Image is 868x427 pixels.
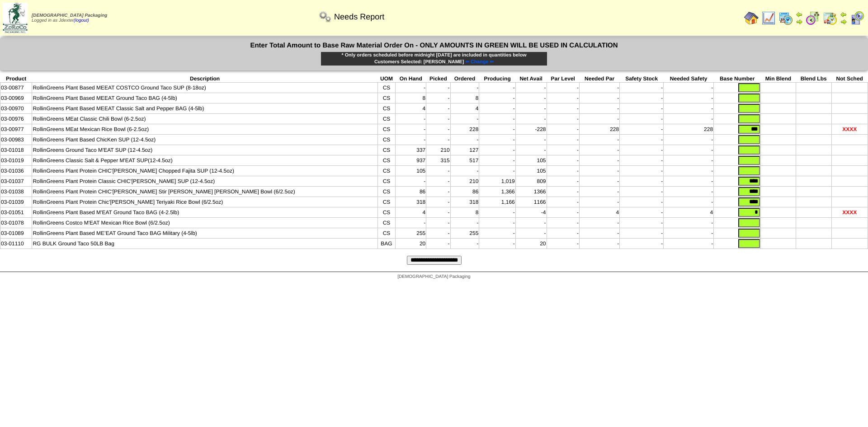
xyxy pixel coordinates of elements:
[831,75,868,83] th: Not Sched
[580,135,620,145] td: -
[396,218,426,228] td: -
[515,124,547,135] td: -228
[580,239,620,249] td: -
[515,197,547,207] td: 1166
[450,207,479,218] td: 8
[831,124,868,135] td: XXXX
[450,93,479,103] td: 8
[377,135,395,145] td: CS
[664,75,714,83] th: Needed Safety
[0,124,32,135] td: 03-00977
[396,83,426,93] td: -
[580,145,620,155] td: -
[664,103,714,114] td: -
[620,228,664,239] td: -
[426,124,450,135] td: -
[426,75,450,83] th: Picked
[479,93,515,103] td: -
[32,75,377,83] th: Description
[426,93,450,103] td: -
[761,11,776,25] img: line_graph.gif
[396,176,426,187] td: -
[840,18,847,25] img: arrowright.gif
[318,9,332,24] img: workflow.png
[377,239,395,249] td: BAG
[664,145,714,155] td: -
[396,114,426,124] td: -
[426,83,450,93] td: -
[580,155,620,166] td: -
[32,228,377,239] td: RollinGreens Plant Based ME’EAT Ground Taco BAG Military (4-5lb)
[479,114,515,124] td: -
[515,75,547,83] th: Net Avail
[664,155,714,166] td: -
[396,145,426,155] td: 337
[32,197,377,207] td: RollinGreens Plant Protein Chic'[PERSON_NAME] Teriyaki Rice Bowl (6/2.5oz)
[620,103,664,114] td: -
[0,103,32,114] td: 03-00970
[3,3,28,33] img: zoroco-logo-small.webp
[396,124,426,135] td: -
[796,75,831,83] th: Blend Lbs
[426,135,450,145] td: -
[620,155,664,166] td: -
[515,228,547,239] td: -
[547,207,580,218] td: -
[580,187,620,197] td: -
[620,176,664,187] td: -
[850,11,864,25] img: calendarcustomer.gif
[547,145,580,155] td: -
[515,166,547,176] td: 105
[450,83,479,93] td: -
[761,75,796,83] th: Min Blend
[515,135,547,145] td: -
[396,155,426,166] td: 937
[0,75,32,83] th: Product
[515,207,547,218] td: -4
[664,124,714,135] td: 228
[620,93,664,103] td: -
[396,207,426,218] td: 4
[664,83,714,93] td: -
[0,187,32,197] td: 03-01038
[377,155,395,166] td: CS
[547,187,580,197] td: -
[620,83,664,93] td: -
[664,187,714,197] td: -
[397,274,470,279] span: [DEMOGRAPHIC_DATA] Packaging
[426,103,450,114] td: -
[547,93,580,103] td: -
[831,207,868,218] td: XXXX
[32,103,377,114] td: RollinGreens Plant Based MEEAT Classic Salt and Pepper BAG (4-5lb)
[515,103,547,114] td: -
[396,103,426,114] td: 4
[664,114,714,124] td: -
[479,187,515,197] td: 1,366
[620,114,664,124] td: -
[806,11,820,25] img: calendarblend.gif
[580,197,620,207] td: -
[479,176,515,187] td: 1,019
[32,135,377,145] td: RollinGreens Plant Based ChicKen SUP (12-4.5oz)
[479,124,515,135] td: -
[377,124,395,135] td: CS
[377,114,395,124] td: CS
[396,228,426,239] td: 255
[465,59,494,65] span: ⇐ Change ⇐
[377,83,395,93] td: CS
[0,145,32,155] td: 03-01018
[796,11,803,18] img: arrowleft.gif
[0,239,32,249] td: 03-01110
[0,83,32,93] td: 03-00877
[547,75,580,83] th: Par Level
[426,114,450,124] td: -
[396,135,426,145] td: -
[32,218,377,228] td: RollinGreens Costco M'EAT Mexican Rice Bowl (6/2.5oz)
[620,197,664,207] td: -
[547,176,580,187] td: -
[664,197,714,207] td: -
[620,145,664,155] td: -
[479,145,515,155] td: -
[450,187,479,197] td: 86
[515,239,547,249] td: 20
